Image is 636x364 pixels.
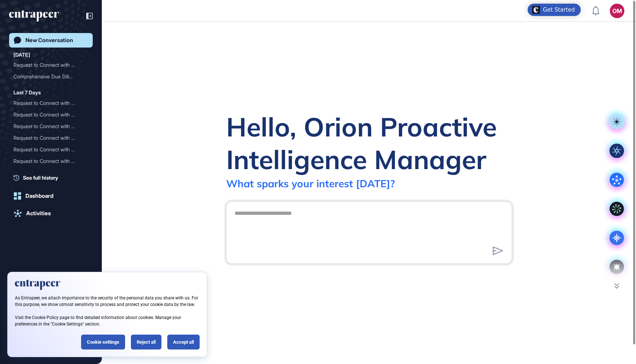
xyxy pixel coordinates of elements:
img: launcher-image-alternative-text [532,6,540,14]
div: User Request to Connect with Reese [13,167,88,179]
div: entrapeer-logo [9,10,59,22]
div: Activities [26,210,51,217]
div: Request to Connect with R... [13,59,83,71]
div: Request to Connect with Reese [13,59,88,71]
a: Dashboard [9,189,93,203]
div: Open Get Started checklist [528,4,581,16]
a: Activities [9,206,93,221]
div: Comprehensive Due Diligen... [13,71,83,82]
div: Request to Connect with R... [13,144,83,155]
div: [DATE] [13,50,30,59]
div: Request to Connect with Reese [13,97,88,109]
div: New Conversation [25,37,73,44]
div: Dashboard [25,193,53,199]
a: See full history [13,174,93,181]
div: Comprehensive Due Diligence Report for ROBEFF in Autonomous Tech: Market Insights, Competitor Ana... [13,71,88,82]
div: User Request to Connect w... [13,167,83,179]
span: See full history [23,174,58,181]
button: OM [610,4,624,18]
div: Request to Connect with R... [13,120,83,132]
a: New Conversation [9,33,93,48]
div: Request to Connect with Reese [13,109,88,120]
div: Request to Connect with Reese [13,144,88,155]
div: Request to Connect with R... [13,132,83,144]
div: What sparks your interest [DATE]? [226,177,395,190]
div: Request to Connect with R... [13,155,83,167]
div: Request to Connect with Reese [13,132,88,144]
div: Request to Connect with R... [13,97,83,109]
div: Request to Connect with Reese [13,155,88,167]
div: Get Started [543,6,575,13]
div: Request to Connect with Reese [13,120,88,132]
div: Hello, Orion Proactive Intelligence Manager [226,110,512,176]
div: Last 7 Days [13,88,41,97]
div: Request to Connect with R... [13,109,83,120]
